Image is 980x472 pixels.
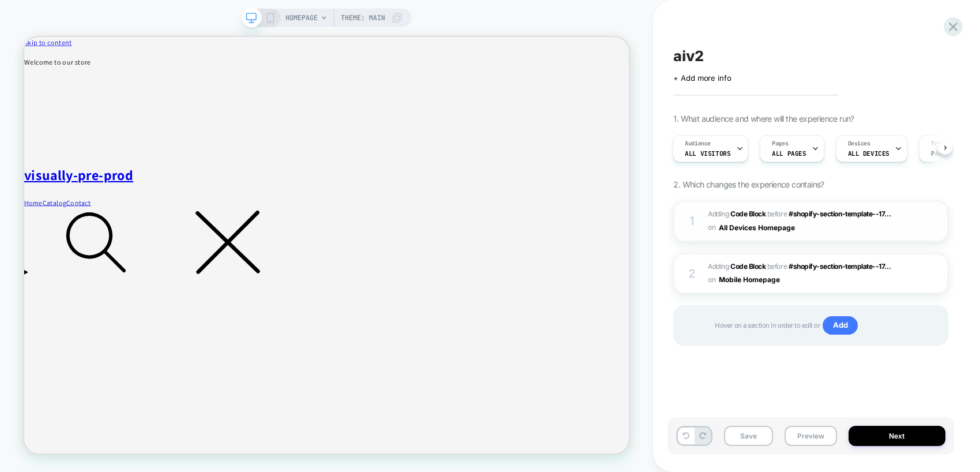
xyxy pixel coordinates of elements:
span: BEFORE [767,262,787,271]
span: aiv2 [673,47,704,65]
span: Pages [772,140,788,148]
span: Devices [848,140,870,148]
div: 1 [686,211,698,231]
span: Hover on a section in order to edit or [715,316,936,335]
span: Page Load [931,149,965,158]
b: Code Block [730,209,766,218]
span: HOMEPAGE [285,9,318,27]
span: All Visitors [685,149,730,158]
span: Theme: MAIN [341,9,385,27]
a: Contact [56,216,89,228]
b: Code Block [730,262,766,271]
span: #shopify-section-template--17... [789,262,891,271]
button: All Devices Homepage [719,220,804,235]
button: Preview [785,426,837,446]
span: + Add more info [673,73,731,83]
button: Next [849,426,945,446]
span: #shopify-section-template--17... [789,209,891,218]
button: Mobile Homepage [719,272,789,287]
span: Trigger [931,140,953,148]
span: on [708,274,715,286]
span: Audience [685,140,711,148]
span: on [708,221,715,234]
div: 2 [686,263,698,284]
span: 1. What audience and where will the experience run? [673,114,854,123]
span: ALL DEVICES [848,149,889,158]
a: Catalog [24,216,56,228]
span: ALL PAGES [772,149,806,158]
span: 2. Which changes the experience contains? [673,179,824,189]
span: BEFORE [767,209,787,218]
span: Add [823,316,858,335]
span: Adding [708,209,766,218]
button: Save [724,426,772,446]
span: Adding [708,262,766,271]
